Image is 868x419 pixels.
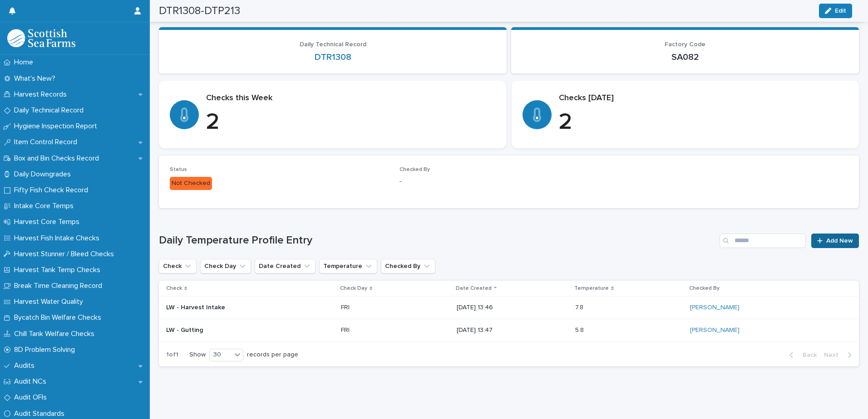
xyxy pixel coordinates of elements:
p: Break Time Cleaning Record [10,282,109,290]
img: mMrefqRFQpe26GRNOUkG [7,29,75,47]
p: Date Created [456,283,492,293]
p: Harvest Stunner / Bleed Checks [10,250,121,258]
p: Home [10,58,40,67]
p: Box and Bin Checks Record [10,154,106,163]
p: Harvest Records [10,90,74,99]
button: Next [820,351,859,359]
h2: DTR1308-DTP213 [159,5,240,18]
span: Status [170,167,187,172]
a: [PERSON_NAME] [690,304,740,312]
span: Add New [826,238,853,244]
p: - [399,177,618,186]
p: Harvest Tank Temp Checks [10,266,108,274]
p: Bycatch Bin Welfare Checks [10,313,108,322]
p: Harvest Water Quality [10,297,90,306]
h1: Daily Temperature Profile Entry [159,234,716,247]
p: Harvest Core Temps [10,218,87,226]
p: LW - Harvest Intake [166,304,325,312]
p: records per page [247,351,298,359]
span: Factory Code [665,41,705,48]
p: Chill Tank Welfare Checks [10,330,102,338]
p: FRI [341,302,351,312]
p: Checked By [689,283,720,293]
tr: LW - GuttingFRIFRI [DATE] 13:475.85.8 [PERSON_NAME] [159,319,859,341]
button: Back [782,351,820,359]
p: [DATE] 13:46 [457,304,568,312]
p: 2 [559,109,848,136]
p: Temperature [574,283,609,293]
a: Add New [811,234,859,248]
p: Intake Core Temps [10,202,81,210]
span: Back [797,352,817,358]
button: Check [159,259,197,273]
p: 5.8 [575,325,586,334]
a: DTR1308 [315,52,351,63]
p: LW - Gutting [166,326,325,334]
button: Temperature [319,259,377,273]
p: Checks [DATE] [559,93,848,103]
div: 30 [210,350,232,360]
p: Hygiene Inspection Report [10,122,104,131]
input: Search [720,234,806,248]
a: [PERSON_NAME] [690,326,740,334]
p: Audit OFIs [10,393,54,402]
p: Checks this Week [206,93,495,103]
tr: LW - Harvest IntakeFRIFRI [DATE] 13:467.87.8 [PERSON_NAME] [159,296,859,319]
p: Show [189,351,206,359]
p: What's New? [10,74,63,83]
span: Daily Technical Record [300,41,366,48]
button: Edit [819,4,852,18]
p: 7.8 [575,302,585,312]
p: 2 [206,109,495,136]
div: Not Checked [170,177,212,190]
p: Audit NCs [10,377,54,386]
button: Checked By [381,259,435,273]
p: [DATE] 13:47 [457,326,568,334]
span: Next [824,352,844,358]
p: Check Day [340,283,367,293]
p: SA082 [522,52,848,63]
p: Check [166,283,182,293]
p: Daily Downgrades [10,170,78,179]
p: Audit Standards [10,409,72,418]
button: Date Created [255,259,316,273]
p: Item Control Record [10,138,84,146]
p: Fifty Fish Check Record [10,186,95,195]
span: Edit [835,8,846,14]
p: Daily Technical Record [10,106,91,115]
p: Harvest Fish Intake Checks [10,234,107,243]
p: 1 of 1 [159,344,186,366]
span: Checked By [399,167,430,172]
p: FRI [341,325,351,334]
p: Audits [10,361,42,370]
button: Check Day [200,259,251,273]
p: 8D Problem Solving [10,346,82,354]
